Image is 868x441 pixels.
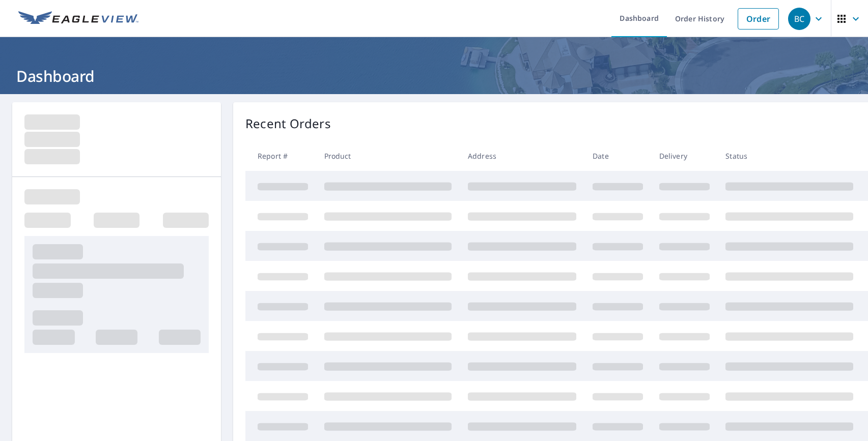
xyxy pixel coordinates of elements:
[316,141,460,171] th: Product
[245,114,331,133] p: Recent Orders
[738,8,779,30] a: Order
[12,66,856,86] h1: Dashboard
[717,141,861,171] th: Status
[18,11,138,26] img: EV Logo
[245,141,316,171] th: Report #
[460,141,584,171] th: Address
[651,141,718,171] th: Delivery
[788,8,810,30] div: BC
[584,141,651,171] th: Date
